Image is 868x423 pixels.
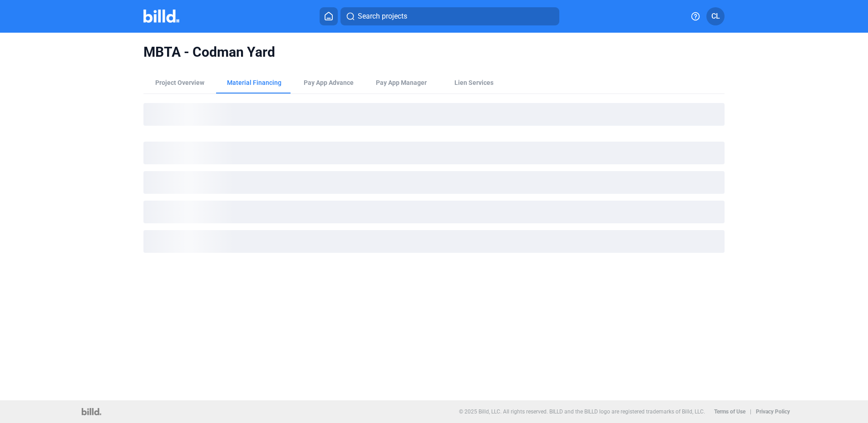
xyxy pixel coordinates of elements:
p: | [750,408,751,415]
div: loading [143,171,725,194]
img: Billd Company Logo [143,10,179,23]
div: loading [143,201,725,223]
div: Project Overview [155,78,204,87]
button: CL [706,7,725,25]
span: CL [711,11,720,22]
div: Material Financing [227,78,281,87]
span: Search projects [358,11,407,22]
div: loading [143,142,725,164]
div: loading [143,230,725,253]
b: Privacy Policy [756,408,790,415]
b: Terms of Use [714,408,745,415]
div: loading [143,103,725,126]
div: Lien Services [454,78,493,87]
p: © 2025 Billd, LLC. All rights reserved. BILLD and the BILLD logo are registered trademarks of Bil... [459,408,705,415]
span: MBTA - Codman Yard [143,44,725,61]
button: Search projects [340,7,559,25]
span: Pay App Manager [376,78,427,87]
img: logo [82,408,101,415]
div: Pay App Advance [304,78,354,87]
